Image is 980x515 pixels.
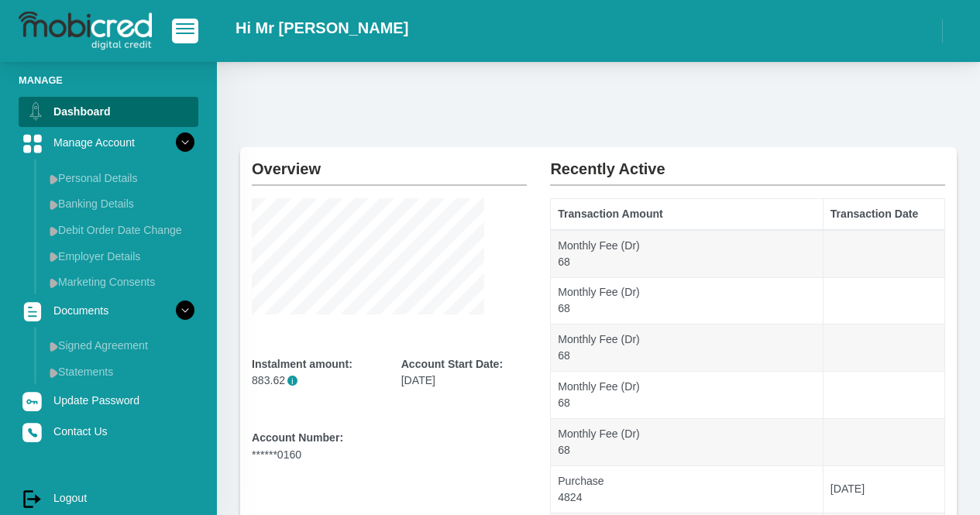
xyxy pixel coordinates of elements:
b: Account Number: [252,431,343,444]
h2: Overview [252,147,527,178]
a: Logout [19,483,198,513]
img: logo-mobicred.svg [19,12,152,50]
a: Contact Us [19,417,198,446]
td: Monthly Fee (Dr) 68 [551,372,824,419]
img: menu arrow [50,368,58,378]
a: Dashboard [19,97,198,126]
th: Transaction Date [824,199,945,230]
a: Marketing Consents [43,270,198,294]
td: Monthly Fee (Dr) 68 [551,230,824,277]
a: Personal Details [43,166,198,191]
img: menu arrow [50,200,58,210]
td: Monthly Fee (Dr) 68 [551,418,824,465]
a: Signed Agreement [43,333,198,358]
img: menu arrow [50,278,58,288]
th: Transaction Amount [551,199,824,230]
img: menu arrow [50,226,58,236]
a: Banking Details [43,191,198,216]
img: menu arrow [50,174,58,184]
td: [DATE] [824,465,945,513]
h2: Hi Mr [PERSON_NAME] [236,19,408,37]
b: Instalment amount: [252,358,352,370]
td: Monthly Fee (Dr) 68 [551,277,824,324]
span: Please note that the instalment amount provided does not include the monthly fee, which will be i... [287,376,297,386]
td: Purchase 4824 [551,465,824,513]
a: Update Password [19,386,198,415]
a: Employer Details [43,244,198,269]
p: 883.62 [252,373,378,389]
img: menu arrow [50,252,58,262]
div: [DATE] [401,356,528,389]
img: menu arrow [50,342,58,352]
b: Account Start Date: [401,358,503,370]
td: Monthly Fee (Dr) 68 [551,324,824,372]
li: Manage [19,73,198,88]
a: Statements [43,359,198,384]
a: Manage Account [19,128,198,157]
a: Debit Order Date Change [43,218,198,242]
a: Documents [19,296,198,325]
h2: Recently Active [550,147,945,178]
